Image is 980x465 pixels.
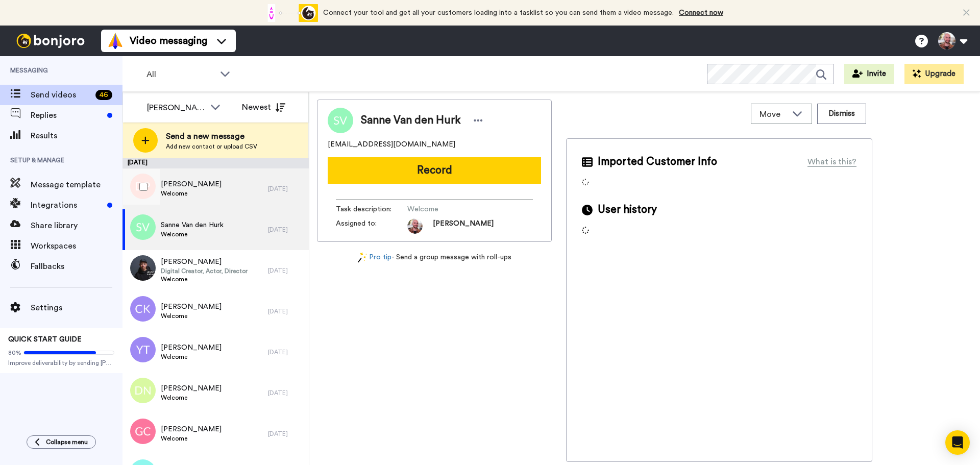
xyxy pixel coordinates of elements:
[161,275,248,283] span: Welcome
[268,226,304,234] div: [DATE]
[161,342,222,353] span: [PERSON_NAME]
[107,33,124,49] img: vm-color.svg
[31,179,122,191] span: Message template
[31,130,122,142] span: Results
[407,218,423,234] img: 07b7f356-43bf-4915-9999-e2599fce4052-1755738209.jpg
[945,430,970,455] div: Open Intercom Messenger
[130,255,156,281] img: 59b90932-6ed0-4497-ba54-939af271ac21.jpg
[328,108,353,133] img: Image of Sanne Van den Hurk
[161,302,222,312] span: [PERSON_NAME]
[130,378,156,403] img: dn.png
[161,267,248,275] span: Digital Creator, Actor, Director
[31,302,122,314] span: Settings
[262,4,318,22] div: animation
[130,337,156,362] img: yt.png
[31,240,122,252] span: Workspaces
[807,156,856,168] div: What is this?
[146,68,215,81] span: All
[336,204,407,214] span: Task description :
[358,252,391,263] a: Pro tip
[12,34,89,48] img: bj-logo-header-white.svg
[161,220,224,230] span: Sanne Van den Hurk
[130,419,156,444] img: gc.png
[161,230,224,238] span: Welcome
[268,307,304,315] div: [DATE]
[166,142,257,151] span: Add new contact or upload CSV
[268,266,304,275] div: [DATE]
[122,158,309,168] div: [DATE]
[8,359,114,367] span: Improve deliverability by sending [PERSON_NAME]’s from your own email
[234,97,293,117] button: Newest
[844,64,894,84] button: Invite
[817,104,866,124] button: Dismiss
[95,90,112,100] div: 46
[268,430,304,438] div: [DATE]
[130,214,156,240] img: sv.png
[8,349,21,357] span: 80%
[161,189,222,198] span: Welcome
[8,336,82,343] span: QUICK START GUIDE
[317,252,552,263] div: - Send a group message with roll-ups
[268,389,304,397] div: [DATE]
[598,154,717,169] span: Imported Customer Info
[31,219,122,232] span: Share library
[328,139,455,150] span: [EMAIL_ADDRESS][DOMAIN_NAME]
[598,202,657,217] span: User history
[679,9,723,16] a: Connect now
[31,89,91,101] span: Send videos
[336,218,407,234] span: Assigned to:
[268,185,304,193] div: [DATE]
[31,199,103,211] span: Integrations
[161,424,222,434] span: [PERSON_NAME]
[323,9,674,16] span: Connect your tool and get all your customers loading into a tasklist so you can send them a video...
[46,438,88,446] span: Collapse menu
[358,252,367,263] img: magic-wand.svg
[147,102,205,114] div: [PERSON_NAME]
[161,312,222,320] span: Welcome
[161,383,222,394] span: [PERSON_NAME]
[161,394,222,402] span: Welcome
[759,108,787,120] span: Move
[166,130,257,142] span: Send a new message
[407,204,504,214] span: Welcome
[328,157,541,184] button: Record
[904,64,964,84] button: Upgrade
[130,296,156,322] img: ck.png
[268,348,304,356] div: [DATE]
[433,218,494,234] span: [PERSON_NAME]
[161,434,222,443] span: Welcome
[361,113,460,128] span: Sanne Van den Hurk
[161,179,222,189] span: [PERSON_NAME]
[31,260,122,273] span: Fallbacks
[31,109,103,121] span: Replies
[161,257,248,267] span: [PERSON_NAME]
[161,353,222,361] span: Welcome
[130,34,207,48] span: Video messaging
[27,435,96,449] button: Collapse menu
